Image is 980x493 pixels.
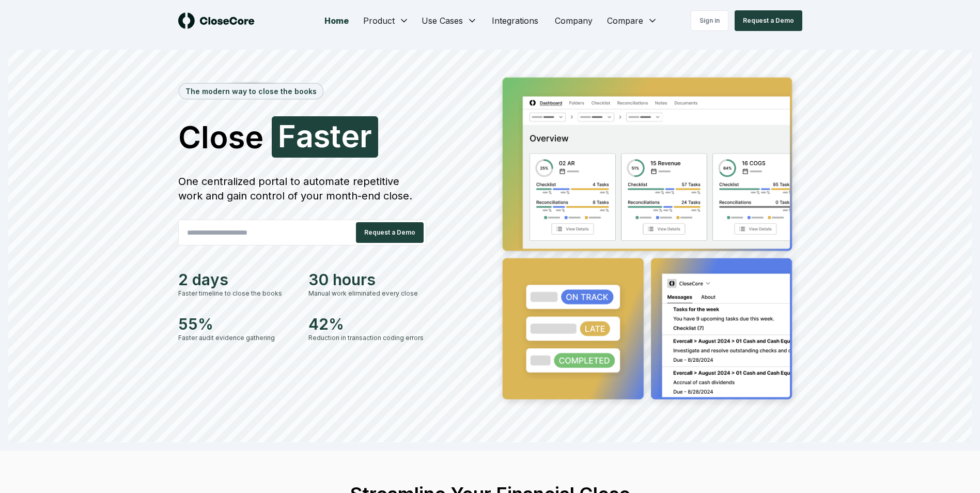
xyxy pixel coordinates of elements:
[178,12,255,29] img: logo
[356,222,424,243] button: Request a Demo
[422,14,463,27] span: Use Cases
[308,270,426,289] div: 30 hours
[178,333,296,343] div: Faster audit evidence gathering
[178,174,426,203] div: One centralized portal to automate repetitive work and gain control of your month-end close.
[360,120,372,151] span: r
[341,120,360,151] span: e
[314,120,330,151] span: s
[330,120,341,151] span: t
[363,14,395,27] span: Product
[601,10,664,31] button: Compare
[415,10,484,31] button: Use Cases
[178,121,263,152] span: Close
[357,10,415,31] button: Product
[494,70,802,410] img: Jumbotron
[316,10,357,31] a: Home
[308,333,426,343] div: Reduction in transaction coding errors
[308,289,426,298] div: Manual work eliminated every close
[178,315,296,333] div: 55%
[547,10,601,31] a: Company
[179,84,323,99] div: The modern way to close the books
[691,10,728,31] a: Sign in
[735,10,802,31] button: Request a Demo
[278,120,296,151] span: F
[484,10,547,31] a: Integrations
[296,120,314,151] span: a
[178,270,296,289] div: 2 days
[607,14,643,27] span: Compare
[308,315,426,333] div: 42%
[178,289,296,298] div: Faster timeline to close the books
